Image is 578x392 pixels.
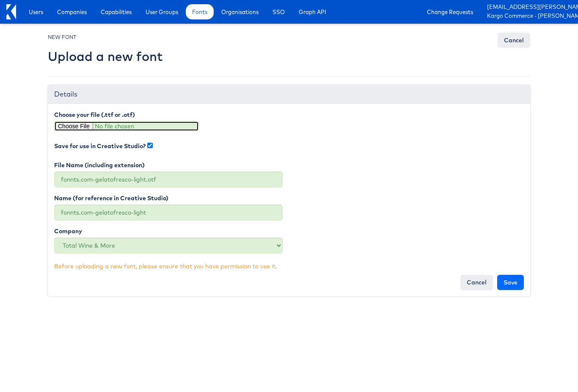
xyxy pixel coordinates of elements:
[54,171,283,188] input: FileName.ttf*
[498,33,530,48] a: Cancel
[54,194,168,202] label: Name (for reference in Creative Studio)
[292,4,333,19] a: Graph API
[54,161,145,169] label: File Name (including extension)
[22,4,50,19] a: Users
[94,4,138,19] a: Capabilities
[272,8,285,16] span: SSO
[29,8,43,16] span: Users
[460,275,493,290] a: Cancel
[54,204,283,221] input: Font name*
[221,8,259,16] span: Organisations
[54,227,82,235] label: Company
[146,8,178,16] span: User Groups
[487,12,572,21] a: Kargo Commerce - [PERSON_NAME]
[139,4,184,19] a: User Groups
[54,142,146,150] label: Save for use in Creative Studio?
[421,4,479,19] a: Change Requests
[48,262,530,271] div: Before uploading a new font, please ensure that you have permission to use it.
[186,4,214,19] a: Fonts
[48,34,76,40] small: NEW FONT
[101,8,132,16] span: Capabilities
[57,8,87,16] span: Companies
[54,110,135,119] label: Choose your file (.ttf or .otf)
[51,4,93,19] a: Companies
[487,3,572,12] a: [EMAIL_ADDRESS][PERSON_NAME][DOMAIN_NAME]
[299,8,326,16] span: Graph API
[48,85,530,104] div: Details
[192,8,207,16] span: Fonts
[266,4,291,19] a: SSO
[48,50,163,63] h2: Upload a new font
[497,275,524,290] input: Save
[215,4,265,19] a: Organisations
